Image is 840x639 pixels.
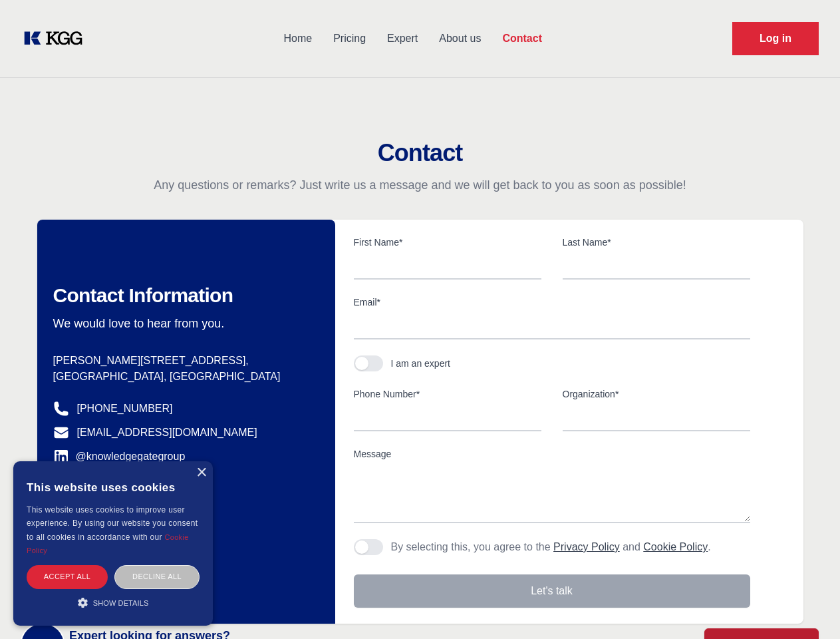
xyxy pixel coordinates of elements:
button: Let's talk [354,574,750,608]
p: Any questions or remarks? Just write us a message and we will get back to you as soon as possible! [16,177,824,193]
a: About us [428,21,491,56]
a: @knowledgegategroup [53,449,186,465]
label: Message [354,447,750,461]
h2: Contact Information [53,284,314,308]
a: Expert [376,21,428,56]
p: [PERSON_NAME][STREET_ADDRESS], [53,353,314,369]
span: Show details [93,599,149,607]
a: Cookie Policy [27,533,189,554]
div: I am an expert [391,357,451,370]
a: Pricing [323,21,376,56]
a: KOL Knowledge Platform: Talk to Key External Experts (KEE) [21,28,93,49]
p: [GEOGRAPHIC_DATA], [GEOGRAPHIC_DATA] [53,369,314,385]
label: First Name* [354,236,541,249]
a: Home [273,21,323,56]
a: Contact [491,21,553,56]
a: Request Demo [732,22,819,55]
label: Organization* [563,387,750,401]
a: [EMAIL_ADDRESS][DOMAIN_NAME] [77,425,257,441]
label: Last Name* [563,236,750,249]
label: Phone Number* [354,387,541,401]
iframe: Chat Widget [773,575,840,639]
div: This website uses cookies [27,471,200,503]
p: We would love to hear from you. [53,316,314,331]
div: Accept all [27,565,108,588]
a: Privacy Policy [553,541,620,552]
a: Cookie Policy [643,541,708,552]
h2: Contact [16,140,824,166]
div: Close [196,468,206,478]
div: Decline all [114,565,200,588]
a: [PHONE_NUMBER] [77,401,173,417]
span: This website uses cookies to improve user experience. By using our website you consent to all coo... [27,505,198,542]
div: Show details [27,596,200,609]
p: By selecting this, you agree to the and . [391,539,711,555]
label: Email* [354,296,750,309]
